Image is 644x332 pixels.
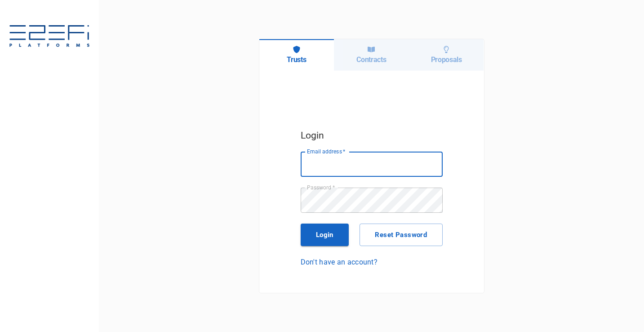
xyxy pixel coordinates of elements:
h6: Trusts [287,55,306,64]
img: E2EFiPLATFORMS-7f06cbf9.svg [9,25,90,49]
label: Email address [307,148,346,155]
label: Password [307,184,335,191]
h6: Proposals [431,55,462,64]
h6: Contracts [356,55,386,64]
a: Don't have an account? [301,257,443,267]
button: Login [301,224,349,246]
button: Reset Password [360,224,442,246]
h5: Login [301,128,443,143]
